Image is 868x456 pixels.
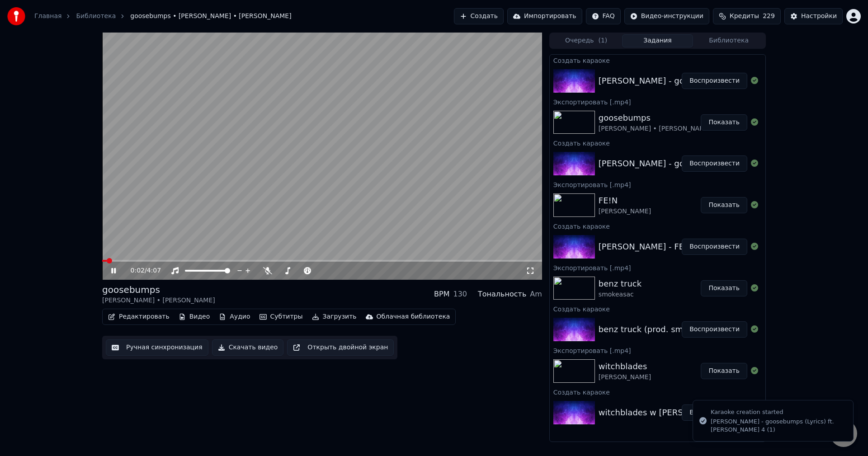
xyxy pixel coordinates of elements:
div: Создать караоке [550,386,765,397]
div: [PERSON_NAME] • [PERSON_NAME] [599,124,712,133]
div: BPM [434,289,449,300]
button: Очередь [551,34,622,47]
button: Настройки [784,8,843,24]
button: Видео [175,310,214,323]
button: Загрузить [308,310,360,323]
button: Воспроизвести [682,155,747,172]
div: benz truck (prod. smokeasac) [599,323,719,336]
button: Показать [701,363,747,379]
button: Импортировать [507,8,582,24]
div: smokeasac [599,290,642,299]
button: Субтитры [256,310,307,323]
button: Аудио [215,310,254,323]
div: [PERSON_NAME] [599,207,651,216]
div: Экспортировать [.mp4] [550,96,765,107]
div: [PERSON_NAME] - goosebumps (Lyrics) ft. [PERSON_NAME] 4 (1) [711,418,846,434]
button: Открыть двойной экран [287,339,394,356]
div: Создать караоке [550,55,765,66]
button: Воспроизвести [682,321,747,338]
div: Am [530,289,542,300]
span: 0:02 [131,266,145,275]
a: Библиотека [76,12,116,21]
div: goosebumps [102,283,215,296]
div: / [131,266,152,275]
button: Воспроизвести [682,73,747,89]
button: Скачать видео [212,339,284,356]
div: Экспортировать [.mp4] [550,345,765,356]
div: Karaoke creation started [711,408,846,417]
div: FE!N [599,194,651,207]
a: Главная [34,12,61,21]
button: Видео-инструкции [624,8,709,24]
div: Создать караоке [550,221,765,231]
button: FAQ [586,8,621,24]
img: youka [7,7,25,25]
span: ( 1 ) [598,36,607,45]
button: Кредиты229 [713,8,781,24]
button: Библиотека [693,34,764,47]
button: Показать [701,197,747,213]
div: Облачная библиотека [377,312,450,321]
span: goosebumps • [PERSON_NAME] • [PERSON_NAME] [130,12,291,21]
button: Показать [701,114,747,131]
span: Кредиты [730,12,759,21]
div: [PERSON_NAME] • [PERSON_NAME] [102,296,215,305]
div: witchblades [599,360,651,373]
button: Воспроизвести [682,404,747,421]
span: 229 [763,12,775,21]
div: [PERSON_NAME] - goosebumps (Lyrics) ft. [PERSON_NAME] 4 (1) [599,75,861,87]
div: [PERSON_NAME] [599,373,651,382]
div: 130 [453,289,467,300]
button: Воспроизвести [682,239,747,255]
span: 4:07 [147,266,161,275]
div: Настройки [801,12,837,21]
div: witchblades w [PERSON_NAME] [599,406,726,419]
button: Редактировать [104,310,173,323]
div: Тональность [478,289,526,300]
div: Экспортировать [.mp4] [550,179,765,190]
button: Задания [622,34,693,47]
div: [PERSON_NAME] - goosebumps (Lyrics) ft. [PERSON_NAME] 4 (1) [599,157,861,170]
nav: breadcrumb [34,12,292,21]
div: [PERSON_NAME] - FE!N (Lyrics) 4 [599,240,733,253]
button: Показать [701,280,747,296]
div: Создать караоке [550,303,765,314]
div: goosebumps [599,112,712,124]
button: Создать [454,8,504,24]
div: benz truck [599,277,642,290]
div: Экспортировать [.mp4] [550,262,765,273]
button: Ручная синхронизация [106,339,208,356]
div: Создать караоке [550,137,765,148]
